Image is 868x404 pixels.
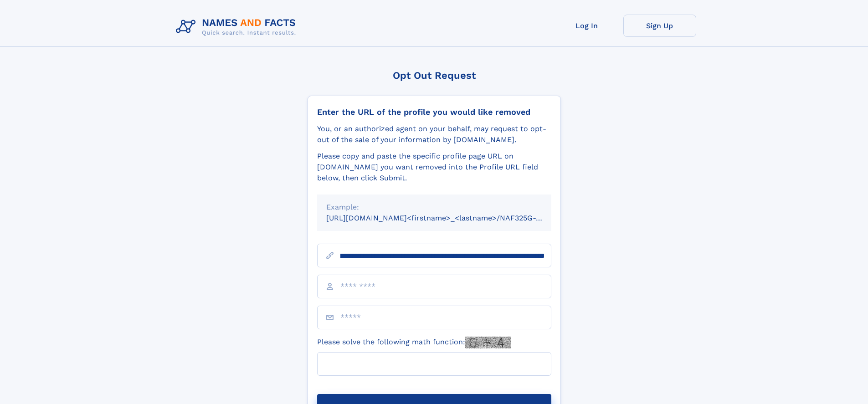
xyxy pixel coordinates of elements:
[308,70,561,81] div: Opt Out Request
[172,15,303,39] img: Logo Names and Facts
[317,123,551,145] div: You, or an authorized agent on your behalf, may request to opt-out of the sale of your informatio...
[326,214,569,222] small: [URL][DOMAIN_NAME]<firstname>_<lastname>/NAF325G-xxxxxxxx
[550,15,623,37] a: Log In
[317,151,551,184] div: Please copy and paste the specific profile page URL on [DOMAIN_NAME] you want removed into the Pr...
[317,337,511,348] label: Please solve the following math function:
[317,107,551,117] div: Enter the URL of the profile you would like removed
[326,202,542,213] div: Example:
[623,15,696,37] a: Sign Up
